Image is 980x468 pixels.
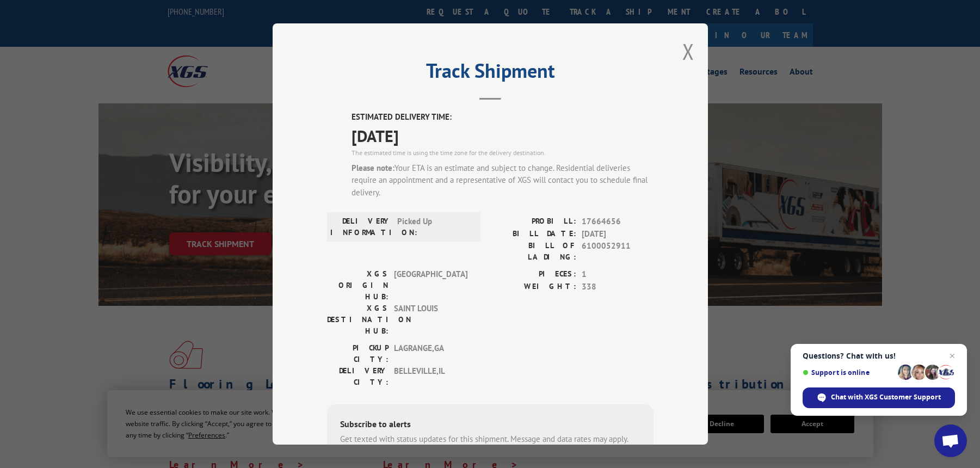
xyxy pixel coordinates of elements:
label: PIECES: [490,268,576,281]
span: Chat with XGS Customer Support [831,392,941,402]
h2: Track Shipment [327,63,654,84]
label: BILL OF LADING: [490,240,576,263]
strong: Please note: [352,163,395,173]
label: WEIGHT: [490,281,576,293]
span: 338 [582,281,654,293]
label: ESTIMATED DELIVERY TIME: [352,111,654,124]
label: BILL DATE: [490,228,576,241]
span: LAGRANGE , GA [394,342,467,365]
span: SAINT LOUIS [394,303,467,337]
div: Get texted with status updates for this shipment. Message and data rates may apply. Message frequ... [340,433,640,458]
label: DELIVERY CITY: [327,365,389,388]
span: Support is online [803,368,894,377]
span: 17664656 [582,215,654,228]
label: PICKUP CITY: [327,342,389,365]
div: Subscribe to alerts [340,417,640,433]
span: 6100052911 [582,240,654,263]
label: XGS ORIGIN HUB: [327,268,389,303]
span: [DATE] [352,124,654,148]
div: The estimated time is using the time zone for the delivery destination. [352,148,654,158]
span: [GEOGRAPHIC_DATA] [394,268,467,303]
label: DELIVERY INFORMATION: [330,215,392,238]
div: Your ETA is an estimate and subject to change. Residential deliveries require an appointment and ... [352,162,654,199]
span: 1 [582,268,654,281]
span: BELLEVILLE , IL [394,365,467,388]
button: Close modal [682,37,694,66]
label: XGS DESTINATION HUB: [327,303,389,337]
div: Chat with XGS Customer Support [803,387,955,408]
label: PROBILL: [490,215,576,228]
span: Questions? Chat with us! [803,352,955,360]
span: [DATE] [582,228,654,241]
span: Picked Up [397,215,471,238]
div: Open chat [934,424,967,457]
span: Close chat [946,349,959,362]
